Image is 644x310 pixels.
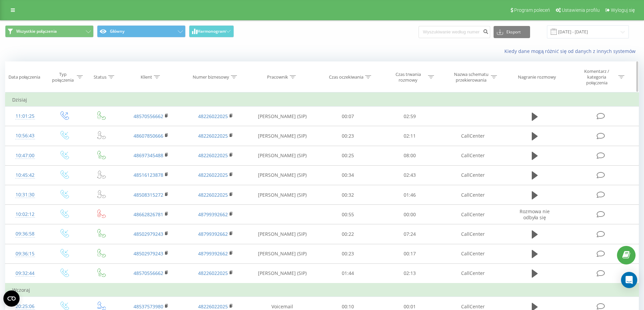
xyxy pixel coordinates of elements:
[197,29,226,34] span: Harmonogram
[379,107,441,126] td: 02:59
[248,185,317,205] td: [PERSON_NAME] (SIP)
[440,165,505,185] td: CallCenter
[12,149,38,162] div: 10:47:00
[134,231,163,237] a: 48502979243
[329,74,363,80] div: Czas oczekiwania
[379,165,441,185] td: 02:43
[440,224,505,244] td: CallCenter
[5,93,639,107] td: Dzisiaj
[16,29,57,34] span: Wszystkie połączenia
[520,208,550,221] span: Rozmowa nie odbyła się
[440,263,505,283] td: CallCenter
[379,185,441,205] td: 01:46
[134,270,163,276] a: 48570556662
[198,133,228,139] a: 48226022025
[193,74,229,80] div: Numer biznesowy
[621,272,637,288] div: Open Intercom Messenger
[134,250,163,257] a: 48502979243
[379,263,441,283] td: 02:13
[198,192,228,198] a: 48226022025
[5,25,94,37] button: Wszystkie połączenia
[504,48,639,54] a: Kiedy dane mogą różnić się od danych z innych systemów
[12,110,38,123] div: 11:01:25
[134,152,163,159] a: 48697345488
[440,244,505,263] td: CallCenter
[12,169,38,182] div: 10:45:42
[440,146,505,165] td: CallCenter
[134,192,163,198] a: 48508315272
[317,205,379,224] td: 00:55
[419,26,490,38] input: Wyszukiwanie według numeru
[317,185,379,205] td: 00:32
[317,224,379,244] td: 00:22
[198,303,228,310] a: 48226022025
[248,107,317,126] td: [PERSON_NAME] (SIP)
[248,244,317,263] td: [PERSON_NAME] (SIP)
[198,211,228,218] a: 48799392662
[134,172,163,178] a: 48516123878
[440,185,505,205] td: CallCenter
[12,227,38,241] div: 09:36:58
[97,25,186,37] button: Główny
[248,224,317,244] td: [PERSON_NAME] (SIP)
[453,72,489,83] div: Nazwa schematu przekierowania
[94,74,106,80] div: Status
[379,224,441,244] td: 07:24
[317,165,379,185] td: 00:34
[379,205,441,224] td: 00:00
[5,283,639,297] td: Wczoraj
[248,263,317,283] td: [PERSON_NAME] (SIP)
[198,172,228,178] a: 48226022025
[8,74,40,80] div: Data połączenia
[51,72,75,83] div: Typ połączenia
[317,126,379,146] td: 00:23
[134,113,163,119] a: 48570556662
[317,107,379,126] td: 00:07
[518,74,556,80] div: Nagranie rozmowy
[198,270,228,276] a: 48226022025
[3,290,20,307] button: Open CMP widget
[12,129,38,142] div: 10:56:43
[317,263,379,283] td: 01:44
[12,188,38,201] div: 10:31:30
[198,231,228,237] a: 48799392662
[198,250,228,257] a: 48799392662
[198,113,228,119] a: 48226022025
[379,146,441,165] td: 08:00
[440,205,505,224] td: CallCenter
[248,126,317,146] td: [PERSON_NAME] (SIP)
[379,126,441,146] td: 02:11
[134,211,163,218] a: 48662826781
[198,152,228,159] a: 48226022025
[562,7,600,13] span: Ustawienia profilu
[12,247,38,260] div: 09:36:15
[317,244,379,263] td: 00:23
[267,74,288,80] div: Pracownik
[189,25,234,37] button: Harmonogram
[134,303,163,310] a: 48537573980
[390,72,426,83] div: Czas trwania rozmowy
[248,165,317,185] td: [PERSON_NAME] (SIP)
[577,68,617,86] div: Komentarz / kategoria połączenia
[611,7,635,13] span: Wyloguj się
[514,7,550,13] span: Program poleceń
[141,74,152,80] div: Klient
[379,244,441,263] td: 00:17
[12,267,38,280] div: 09:32:44
[317,146,379,165] td: 00:25
[494,26,530,38] button: Eksport
[12,208,38,221] div: 10:02:12
[440,126,505,146] td: CallCenter
[248,146,317,165] td: [PERSON_NAME] (SIP)
[134,133,163,139] a: 48607850666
